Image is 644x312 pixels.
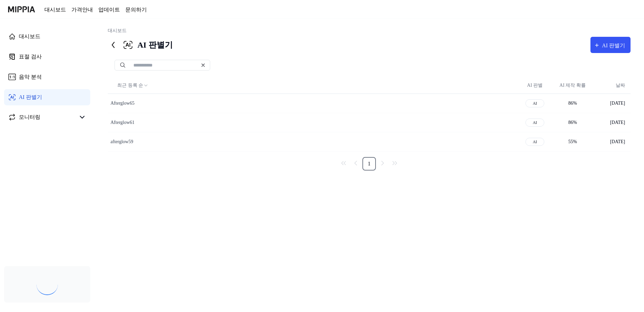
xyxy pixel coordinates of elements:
[350,158,361,168] a: Go to previous page
[110,138,137,145] div: afterglow59
[19,93,39,101] div: AI 판별기
[591,132,631,151] td: [DATE]
[93,6,112,14] a: 업데이트
[44,6,63,14] a: 대시보드
[4,69,90,85] a: 음악 분석
[591,113,631,132] td: [DATE]
[338,158,349,168] a: Go to first page
[108,157,631,171] nav: pagination
[362,157,376,171] a: 1
[108,37,167,53] div: AI 판별기
[110,119,137,126] div: Afterglow61
[591,94,631,113] td: [DATE]
[4,28,90,45] a: 대시보드
[117,6,136,14] a: 문의하기
[19,73,39,81] div: 음악 분석
[19,32,38,41] div: 대시보드
[591,77,631,94] th: 날짜
[559,138,586,145] div: 55 %
[525,99,544,107] div: AI
[554,77,591,94] th: AI 제작 확률
[19,53,39,61] div: 표절 검사
[120,62,125,68] img: Search
[525,119,544,127] div: AI
[8,113,75,121] a: 모니터링
[389,158,400,168] a: Go to last page
[516,77,554,94] th: AI 판별
[377,158,388,168] a: Go to next page
[108,28,124,33] a: 대시보드
[4,49,90,65] a: 표절 검사
[593,37,631,53] button: AI 판별기
[525,138,544,146] div: AI
[4,89,90,105] a: AI 판별기
[69,6,88,14] a: 가격안내
[559,100,586,107] div: 86 %
[605,41,627,50] div: AI 판별기
[559,119,586,126] div: 86 %
[110,100,138,107] div: Afterglow65
[19,113,38,121] div: 모니터링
